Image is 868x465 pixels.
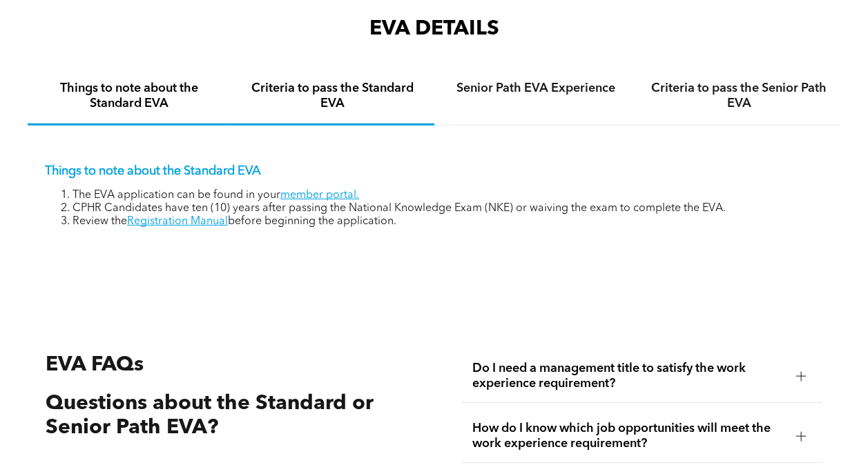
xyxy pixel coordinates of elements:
[447,81,625,96] h4: Senior Path EVA Experience
[472,421,785,451] span: How do I know which job opportunities will meet the work experience requirement?
[73,215,823,228] li: Review the before beginning the application.
[40,81,218,111] h4: Things to note about the Standard EVA
[46,355,144,375] span: EVA FAQs
[280,190,359,201] a: member portal.
[243,81,421,111] h4: Criteria to pass the Standard EVA
[127,216,228,227] a: Registration Manual
[472,361,785,391] span: Do I need a management title to satisfy the work experience requirement?
[45,164,823,179] p: Things to note about the Standard EVA
[73,189,823,202] li: The EVA application can be found in your
[73,202,823,215] li: CPHR Candidates have ten (10) years after passing the National Knowledge Exam (NKE) or waiving th...
[369,19,499,39] span: EVA DETAILS
[46,393,374,438] span: Questions about the Standard or Senior Path EVA?
[650,81,828,111] h4: Criteria to pass the Senior Path EVA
